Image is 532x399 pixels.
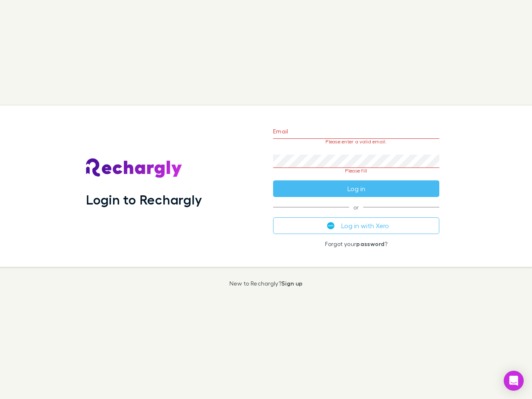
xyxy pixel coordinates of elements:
p: New to Rechargly? [229,280,303,287]
h1: Login to Rechargly [86,192,202,207]
img: Rechargly's Logo [86,158,182,178]
a: Sign up [281,280,303,287]
p: Please enter a valid email. [273,139,439,145]
span: or [273,207,439,207]
button: Log in with Xero [273,217,439,234]
div: Open Intercom Messenger [504,371,524,391]
img: Xero's logo [327,222,335,229]
p: Please fill [273,168,439,174]
a: password [356,240,384,247]
button: Log in [273,180,439,197]
p: Forgot your ? [273,241,439,247]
